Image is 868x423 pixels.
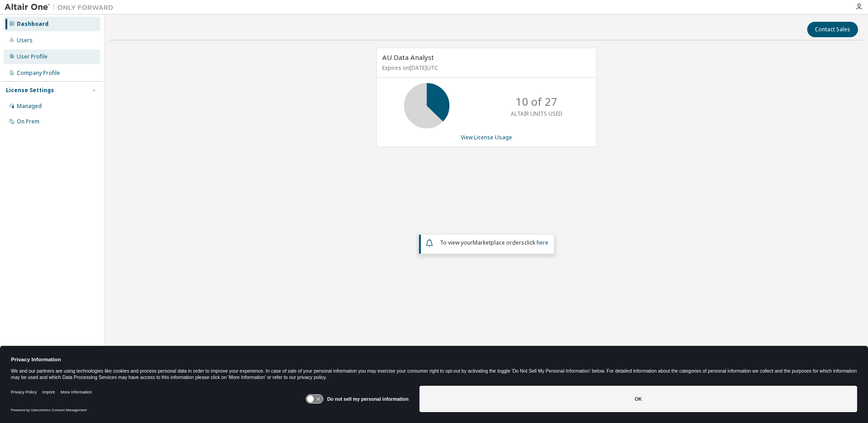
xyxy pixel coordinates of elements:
div: Dashboard [17,20,49,28]
div: Managed [17,103,42,110]
div: User Profile [17,53,48,60]
div: Users [17,37,33,44]
div: Company Profile [17,69,60,77]
p: ALTAIR UNITS USED [511,110,562,118]
p: 10 of 27 [516,94,557,109]
a: here [537,239,548,246]
div: License Settings [6,87,54,94]
img: Altair One [5,3,118,12]
span: AU Data Analyst [382,53,434,62]
em: Marketplace orders [473,239,524,246]
div: On Prem [17,118,39,125]
a: View License Usage [461,133,512,141]
span: To view your click [440,239,548,246]
button: Contact Sales [807,22,858,37]
p: Expires on [DATE] UTC [382,64,588,72]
